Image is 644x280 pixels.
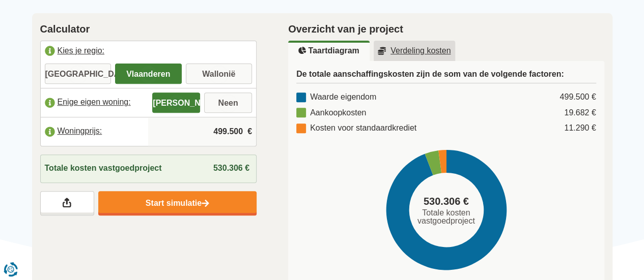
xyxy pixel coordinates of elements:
[213,164,249,172] span: 530.306 €
[186,64,253,84] label: Wallonië
[413,209,479,225] span: Totale kosten vastgoedproject
[247,126,252,138] span: €
[559,91,596,103] div: 499.500 €
[378,47,451,55] u: Verdeling kosten
[152,118,252,145] input: |
[41,120,149,143] label: Woningprijs:
[202,199,209,208] img: Start simulatie
[296,91,376,103] div: Waarde eigendom
[45,163,162,174] span: Totale kosten vastgoedproject
[298,47,359,55] u: Taartdiagram
[296,122,416,134] div: Kosten voor standaardkrediet
[45,64,111,84] label: [GEOGRAPHIC_DATA]
[40,191,94,215] a: Deel je resultaten
[115,64,182,84] label: Vlaanderen
[288,21,604,37] h2: Overzicht van je project
[98,191,257,215] a: Start simulatie
[424,194,469,209] span: 530.306 €
[41,91,149,114] label: Enige eigen woning:
[152,92,200,113] label: [PERSON_NAME]
[564,107,596,119] div: 19.682 €
[40,21,257,37] h2: Calculator
[41,41,257,64] label: Kies je regio:
[296,69,596,83] h3: De totale aanschaffingskosten zijn de som van de volgende factoren:
[204,92,252,113] label: Neen
[564,122,596,134] div: 11.290 €
[296,107,366,119] div: Aankoopkosten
